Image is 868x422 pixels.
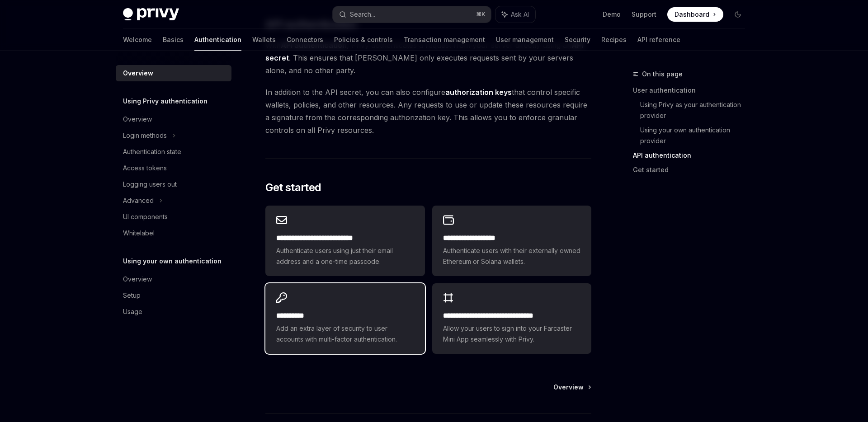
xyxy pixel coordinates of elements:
h5: Using your own authentication [123,256,222,267]
a: User authentication [633,83,752,98]
a: Overview [116,65,231,81]
a: Overview [116,111,231,127]
strong: authorization keys [445,88,512,97]
a: Access tokens [116,160,231,176]
span: Add an extra layer of security to user accounts with multi-factor authentication. [276,323,414,345]
a: **** **** **** ****Authenticate users with their externally owned Ethereum or Solana wallets. [432,206,591,276]
div: Setup [123,290,141,301]
span: Authenticate users using just their email address and a one-time passcode. [276,245,414,267]
span: With , Privy authenticates a request from your server directly using an . This ensures that [PERS... [265,39,591,77]
a: Demo [603,10,621,19]
a: Welcome [123,29,152,51]
div: Overview [123,68,153,79]
a: Security [565,29,590,51]
a: Support [632,10,656,19]
a: Logging users out [116,176,231,192]
a: Get started [633,163,752,177]
span: Overview [553,383,584,392]
button: Search...⌘K [333,6,491,23]
a: Using Privy as your authentication provider [640,98,752,123]
h5: Using Privy authentication [123,96,208,107]
button: Toggle dark mode [731,7,745,22]
a: Authentication state [116,144,231,160]
span: On this page [642,69,683,80]
a: Connectors [287,29,323,51]
div: Usage [123,306,142,317]
span: In addition to the API secret, you can also configure that control specific wallets, policies, an... [265,86,591,136]
a: Authentication [194,29,241,51]
a: User management [496,29,554,51]
a: **** *****Add an extra layer of security to user accounts with multi-factor authentication. [265,283,425,354]
span: ⌘ K [476,11,486,18]
a: Basics [163,29,184,51]
span: Get started [265,180,321,195]
div: Access tokens [123,163,167,173]
a: Usage [116,304,231,320]
div: Advanced [123,195,154,206]
a: Dashboard [667,7,723,22]
a: Transaction management [404,29,485,51]
span: Ask AI [511,10,529,19]
div: Authentication state [123,146,181,157]
a: Overview [116,271,231,287]
a: Overview [553,383,590,392]
a: Policies & controls [334,29,393,51]
div: Search... [350,9,375,20]
div: Logging users out [123,179,177,190]
div: UI components [123,211,168,222]
a: Setup [116,287,231,304]
img: dark logo [123,8,179,21]
a: API reference [637,29,680,51]
div: Login methods [123,130,167,141]
span: Dashboard [675,10,709,19]
button: Ask AI [495,6,535,23]
a: Recipes [601,29,627,51]
a: Wallets [252,29,276,51]
span: Allow your users to sign into your Farcaster Mini App seamlessly with Privy. [443,323,580,345]
a: Whitelabel [116,225,231,241]
div: Overview [123,114,152,125]
span: Authenticate users with their externally owned Ethereum or Solana wallets. [443,245,580,267]
div: Whitelabel [123,228,155,239]
a: UI components [116,209,231,225]
a: API authentication [633,148,752,163]
a: Using your own authentication provider [640,123,752,148]
div: Overview [123,274,152,285]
